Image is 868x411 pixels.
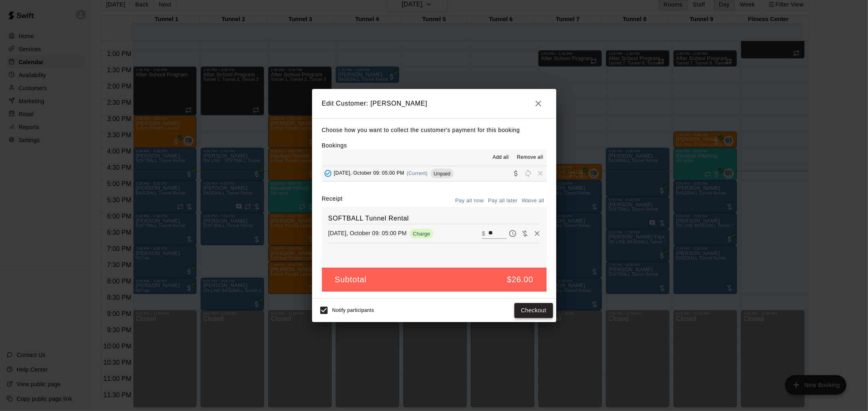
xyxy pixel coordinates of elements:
button: Waive all [520,195,547,207]
p: Choose how you want to collect the customer's payment for this booking [322,125,547,135]
span: [DATE], October 09: 05:00 PM [334,171,404,176]
button: Pay all now [453,195,486,207]
button: Add all [488,151,514,164]
span: Pay later [507,229,519,236]
button: Added - Collect Payment [322,167,334,180]
span: Notify participants [332,308,374,314]
p: [DATE], October 09: 05:00 PM [328,229,407,237]
h2: Edit Customer: [PERSON_NAME] [312,89,556,118]
span: Unpaid [431,171,454,177]
span: Charge [410,231,434,237]
button: Pay all later [486,195,520,207]
button: Checkout [514,303,553,318]
button: Remove all [514,151,546,164]
span: (Current) [407,171,428,176]
label: Receipt [322,195,343,207]
span: Waive payment [519,229,531,236]
label: Bookings [322,142,347,149]
span: Add all [493,154,509,162]
h5: Subtotal [335,274,367,285]
span: Reschedule [522,170,534,176]
button: Remove [531,227,543,240]
h6: SOFTBALL Tunnel Rental [328,213,540,224]
span: Remove [534,170,547,176]
button: Added - Collect Payment[DATE], October 09: 05:00 PM(Current)UnpaidCollect paymentRescheduleRemove [322,166,547,181]
span: Collect payment [510,170,522,176]
span: Remove all [517,154,543,162]
h5: $26.00 [507,274,533,285]
p: $ [482,229,485,238]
